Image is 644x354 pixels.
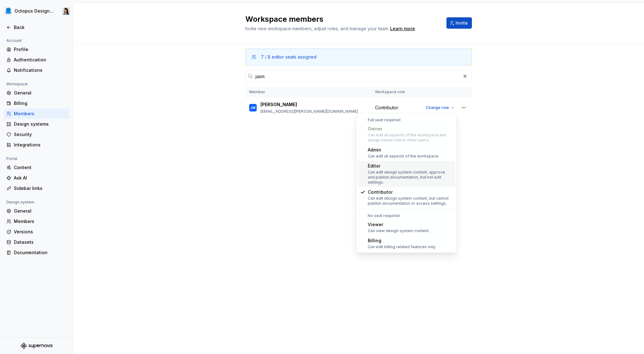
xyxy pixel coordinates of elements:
div: Integrations [14,142,67,148]
a: General [4,206,69,216]
span: Contributor [375,105,398,111]
div: Suggestions [356,114,456,253]
a: Ask AI [4,173,69,183]
div: Ask AI [14,175,67,181]
div: Can view design system content. [368,228,429,233]
div: Documentation [14,249,67,256]
div: Account [4,37,24,44]
div: Datasets [14,239,67,245]
div: Versions [14,229,67,235]
div: Billing [368,237,436,244]
div: Notifications [14,67,67,73]
div: Sidebar links [14,185,67,191]
th: Workspace role [371,87,419,97]
a: Datasets [4,237,69,247]
button: Change role [423,103,457,112]
div: Members [14,111,67,117]
a: Profile [4,44,69,54]
div: Design systems [14,121,67,127]
a: Documentation [4,248,69,258]
div: Authentication [14,57,67,63]
img: fcf53608-4560-46b3-9ec6-dbe177120620.png [4,7,12,15]
div: Can edit all aspects of the workspace. [368,154,439,159]
span: Change role [426,105,449,110]
div: Security [14,131,67,138]
div: Portal [4,155,20,163]
p: [EMAIL_ADDRESS][PERSON_NAME][DOMAIN_NAME] [260,109,358,114]
a: Members [4,109,69,119]
div: Can edit design system content, approve and publish documentation, but not edit settings. [368,170,453,185]
div: Back [14,24,67,31]
div: Viewer [368,221,429,228]
input: Search in workspace members... [253,71,461,82]
a: Learn more [390,26,415,32]
a: Authentication [4,55,69,65]
img: Karolina Szczur [62,7,70,15]
div: Content [14,164,67,171]
a: Design systems [4,119,69,129]
div: Admin [368,147,439,153]
div: Workspace [4,80,30,88]
button: Invite [446,17,472,29]
h2: Workspace members [245,14,439,24]
div: Can edit design system content, but cannot publish documentation or access settings. [368,196,453,206]
a: Members [4,216,69,226]
div: Can edit all aspects of the workspace and assign owner role to other users. [368,133,453,143]
div: Can edit billing related features only. [368,244,436,249]
div: JW [250,105,255,111]
div: Members [14,218,67,225]
div: No seat required [358,213,455,218]
div: General [14,208,67,214]
a: Content [4,163,69,173]
div: 7 / 8 editor seats assigned [261,54,316,60]
th: Member [245,87,371,97]
p: [PERSON_NAME] [260,101,297,108]
div: Billing [14,100,67,106]
span: Invite new workspace members, adjust roles, and manage your team. [245,26,389,31]
a: Sidebar links [4,183,69,193]
a: Versions [4,227,69,237]
a: Integrations [4,140,69,150]
div: Profile [14,46,67,53]
div: Contributor [368,189,453,195]
div: Full seat required [358,117,455,123]
div: Design system [4,198,37,206]
span: . [389,26,416,31]
a: Notifications [4,65,69,75]
a: General [4,88,69,98]
a: Billing [4,98,69,108]
button: Octopus Design SystemKarolina Szczur [1,4,72,18]
svg: Supernova Logo [21,343,52,349]
div: Octopus Design System [14,8,55,14]
a: Back [4,22,69,32]
span: Invite [456,20,468,26]
div: Editor [368,163,453,169]
div: Owner [368,126,453,132]
a: Security [4,129,69,140]
div: General [14,90,67,96]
